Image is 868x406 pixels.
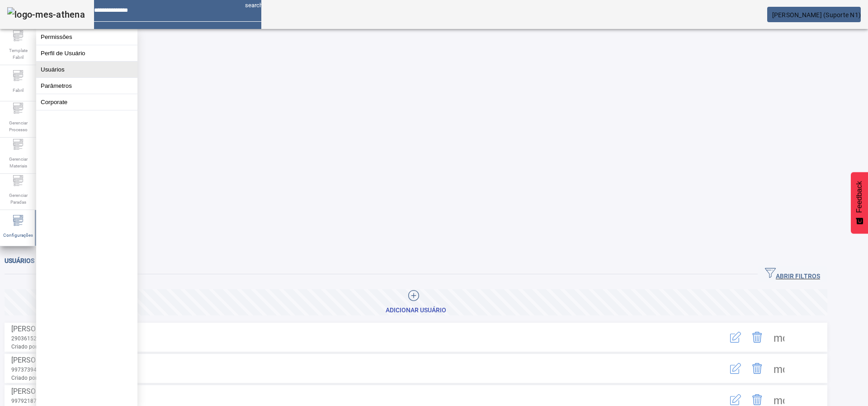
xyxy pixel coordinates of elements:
span: Configurações [0,229,36,241]
div: Adicionar Usuário [386,306,446,315]
span: Criado por: [11,343,689,351]
button: Mais [768,326,790,348]
button: Permissões [36,29,137,45]
span: Usuários [5,257,34,264]
span: [PERSON_NAME] [11,387,66,396]
span: Feedback [855,181,863,213]
button: Perfil de Usuário [36,45,137,61]
span: 29036152 / [11,335,40,342]
button: Delete [746,326,768,348]
button: Adicionar Usuário [5,289,827,315]
span: Fabril [10,84,26,96]
span: [PERSON_NAME] (Suporte N1) [772,11,861,19]
span: Gerenciar Processo [5,117,32,136]
button: Parâmetros [36,78,137,94]
button: Usuários [36,62,137,77]
img: logo-mes-athena [7,7,85,22]
span: ABRIR FILTROS [765,267,820,281]
span: Template Fabril [5,44,32,63]
button: Delete [746,358,768,379]
span: Gerenciar Paradas [5,189,32,208]
span: Criado por: [11,374,689,382]
span: Gerenciar Materiais [5,153,32,172]
span: 99792187 / [11,398,40,404]
span: [PERSON_NAME] [11,356,66,364]
button: Mais [768,358,790,379]
span: [PERSON_NAME] [11,325,66,333]
button: ABRIR FILTROS [758,266,827,282]
span: 99737394 / [11,367,40,373]
button: Corporate [36,94,137,110]
button: Feedback - Mostrar pesquisa [851,172,868,234]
